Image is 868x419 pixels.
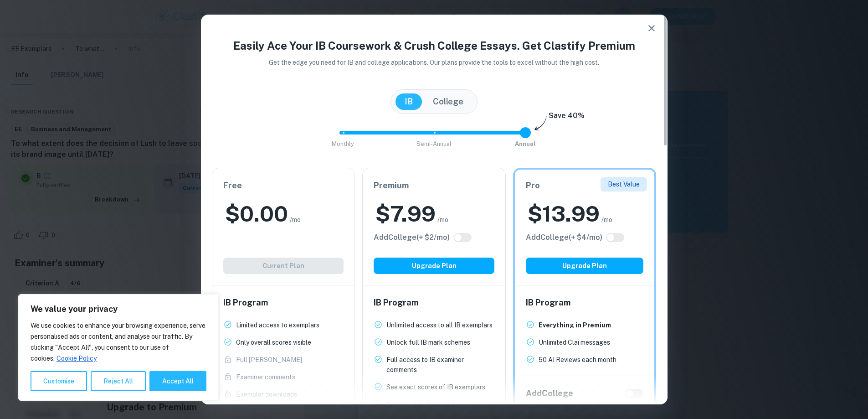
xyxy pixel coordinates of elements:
[223,296,344,309] h6: IB Program
[290,215,301,225] span: /mo
[386,337,470,347] p: Unlock full IB mark schemes
[416,140,452,147] span: Semi-Annual
[332,140,354,147] span: Monthly
[515,140,536,147] span: Annual
[539,355,616,365] p: 50 AI Reviews each month
[526,258,644,274] button: Upgrade Plan
[18,294,219,401] div: We value your privacy
[236,355,302,365] p: Full [PERSON_NAME]
[526,232,602,243] h6: Click to see all the additional College features.
[437,215,448,225] span: /mo
[374,232,450,243] h6: Click to see all the additional College features.
[534,116,547,131] img: subscription-arrow.svg
[375,199,436,228] h2: $ 7.99
[424,93,473,110] button: College
[223,179,344,192] h6: Free
[374,296,494,309] h6: IB Program
[56,354,97,362] a: Cookie Policy
[526,179,644,192] h6: Pro
[395,93,422,110] button: IB
[374,258,494,274] button: Upgrade Plan
[149,371,206,391] button: Accept All
[374,179,494,192] h6: Premium
[256,57,612,67] p: Get the edge you need for IB and college applications. Our plans provide the tools to excel witho...
[91,371,146,391] button: Reject All
[236,372,295,382] p: Examiner comments
[608,179,640,189] p: Best Value
[539,320,611,330] p: Everything in Premium
[236,320,319,330] p: Limited access to exemplars
[236,337,311,347] p: Only overall scores visible
[31,304,206,315] p: We value your privacy
[31,371,87,391] button: Customise
[539,337,610,347] p: Unlimited Clai messages
[549,110,585,126] h6: Save 40%
[528,199,600,228] h2: $ 13.99
[31,320,206,364] p: We use cookies to enhance your browsing experience, serve personalised ads or content, and analys...
[601,215,612,225] span: /mo
[386,320,493,330] p: Unlimited access to all IB exemplars
[526,296,644,309] h6: IB Program
[212,37,657,54] h4: Easily Ace Your IB Coursework & Crush College Essays. Get Clastify Premium
[386,355,494,375] p: Full access to IB examiner comments
[225,199,288,228] h2: $ 0.00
